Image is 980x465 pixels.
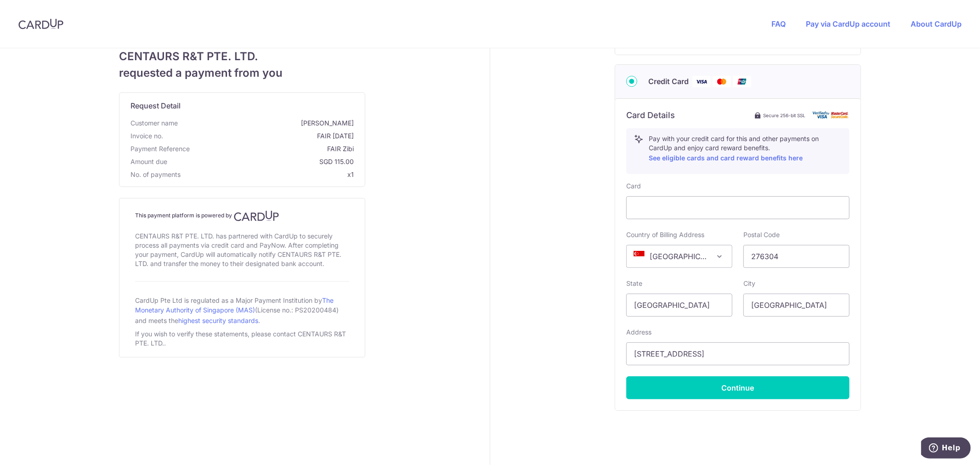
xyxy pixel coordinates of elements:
[181,119,354,128] span: [PERSON_NAME]
[733,76,751,87] img: Union Pay
[626,110,675,121] h6: Card Details
[634,202,842,213] iframe: Secure card payment input frame
[119,48,365,65] span: CENTAURS R&T PTE. LTD.
[626,181,641,191] label: Card
[130,131,163,141] span: Invoice no.
[911,19,962,28] a: About CardUp
[167,131,354,141] span: FAIR [DATE]
[648,76,689,87] span: Credit Card
[743,245,850,268] input: Example 123456
[806,19,890,28] a: Pay via CardUp account
[626,376,850,399] button: Continue
[626,76,850,87] div: Credit Card Visa Mastercard Union Pay
[921,437,971,460] iframe: Opens a widget where you can find more information
[713,76,731,87] img: Mastercard
[135,328,349,350] div: If you wish to verify these statements, please contact CENTAURS R&T PTE. LTD..
[178,317,258,324] a: highest security standards
[18,18,63,29] img: CardUp
[743,230,780,239] label: Postal Code
[763,112,805,119] span: Secure 256-bit SSL
[234,210,279,221] img: CardUp
[171,157,354,166] span: SGD 115.00
[626,279,642,288] label: State
[130,145,190,153] span: translation missing: en.payment_reference
[119,65,365,81] span: requested a payment from you
[130,157,167,166] span: Amount due
[692,76,711,87] img: Visa
[771,19,786,28] a: FAQ
[743,279,755,288] label: City
[130,170,181,179] span: No. of payments
[627,245,732,267] span: Singapore
[626,245,732,268] span: Singapore
[193,144,354,153] span: FAIR Zibi
[626,328,651,337] label: Address
[649,134,842,164] p: Pay with your credit card for this and other payments on CardUp and enjoy card reward benefits.
[347,170,354,178] span: x1
[626,230,704,239] label: Country of Billing Address
[649,154,803,162] a: See eligible cards and card reward benefits here
[130,101,181,110] span: translation missing: en.request_detail
[135,210,349,221] h4: This payment platform is powered by
[813,111,850,119] img: card secure
[135,293,349,328] div: CardUp Pte Ltd is regulated as a Major Payment Institution by (License no.: PS20200484) and meets...
[135,230,349,270] div: CENTAURS R&T PTE. LTD. has partnered with CardUp to securely process all payments via credit card...
[130,119,178,128] span: Customer name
